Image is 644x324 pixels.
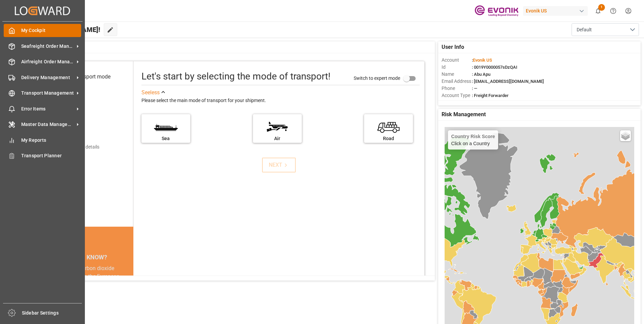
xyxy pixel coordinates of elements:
[21,58,74,65] span: Airfreight Order Management
[451,134,495,146] div: Click on a Country
[256,135,298,142] div: Air
[22,310,82,317] span: Sidebar Settings
[442,110,486,119] span: Risk Management
[442,71,472,78] span: Name
[475,5,518,17] img: Evonik-brand-mark-Deep-Purple-RGB.jpeg_1700498283.jpeg
[472,58,492,63] span: :
[606,3,621,19] button: Help Center
[367,135,410,142] div: Road
[451,134,495,139] h4: Country Risk Score
[577,26,592,33] span: Default
[141,97,420,105] div: Please select the main mode of transport for your shipment.
[141,69,330,84] div: Let's start by selecting the mode of transport!
[442,57,472,64] span: Account
[21,152,82,159] span: Transport Planner
[442,43,464,51] span: User Info
[472,93,509,98] span: : Freight Forwarder
[590,3,606,19] button: show 1 new notifications
[21,105,74,112] span: Error Items
[572,23,639,36] button: open menu
[21,90,74,97] span: Transport Management
[620,130,631,141] a: Layers
[57,143,99,151] div: Add shipping details
[4,149,81,162] a: Transport Planner
[21,137,82,144] span: My Reports
[21,43,74,50] span: Seafreight Order Management
[4,24,81,37] a: My Cockpit
[141,89,160,97] div: See less
[442,64,472,71] span: Id
[354,75,400,80] span: Switch to expert mode
[442,78,472,85] span: Email Address
[21,121,74,128] span: Master Data Management
[442,85,472,92] span: Phone
[145,135,187,142] div: Sea
[21,27,82,34] span: My Cockpit
[442,92,472,99] span: Account Type
[473,58,492,63] span: Evonik US
[472,72,490,77] span: : Abu Apu
[472,86,477,91] span: : —
[124,264,133,305] button: next slide / item
[523,6,588,16] div: Evonik US
[472,65,517,70] span: : 0019Y0000057sDzQAI
[598,4,605,11] span: 1
[472,79,544,84] span: : [EMAIL_ADDRESS][DOMAIN_NAME]
[269,161,289,169] div: NEXT
[523,4,590,17] button: Evonik US
[21,74,74,81] span: Delivery Management
[4,133,81,147] a: My Reports
[262,158,296,172] button: NEXT
[28,23,100,36] span: Hello [PERSON_NAME]!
